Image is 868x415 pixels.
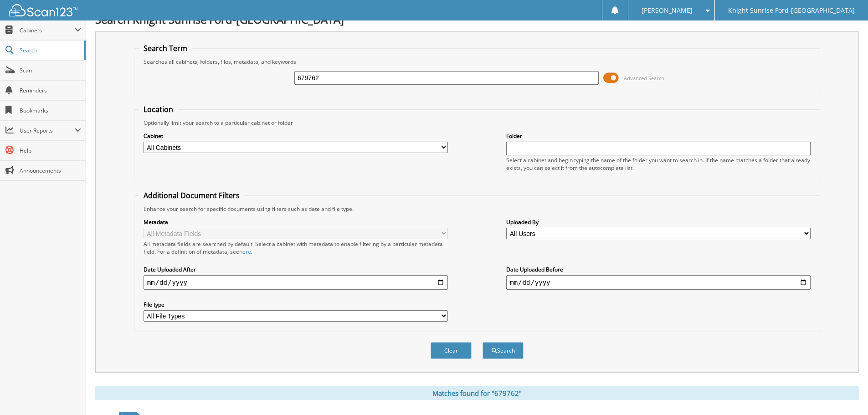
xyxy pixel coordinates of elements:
div: All metadata fields are searched by default. Select a cabinet with metadata to enable filtering b... [144,240,448,256]
label: Cabinet [144,132,448,140]
span: User Reports [20,127,75,134]
label: Metadata [144,218,448,226]
div: Select a cabinet and begin typing the name of the folder you want to search in. If the name match... [506,156,811,172]
label: Folder [506,132,811,140]
label: Date Uploaded After [144,266,448,273]
button: Clear [431,342,472,359]
span: [PERSON_NAME] [642,8,693,13]
span: Help [20,147,81,154]
button: Search [483,342,524,359]
legend: Location [139,104,178,114]
label: File type [144,301,448,308]
a: here [239,248,251,256]
legend: Additional Document Filters [139,190,244,200]
input: end [506,275,811,290]
iframe: Chat Widget [822,371,868,415]
span: Reminders [20,87,81,94]
input: start [144,275,448,290]
span: Scan [20,67,81,74]
span: Knight Sunrise Ford-[GEOGRAPHIC_DATA] [728,8,855,13]
span: Search [20,46,80,54]
label: Uploaded By [506,218,811,226]
span: Cabinets [20,26,75,34]
div: Optionally limit your search to a particular cabinet or folder [139,119,815,127]
img: scan123-logo-white.svg [9,4,77,16]
span: Advanced Search [624,75,664,82]
div: Searches all cabinets, folders, files, metadata, and keywords [139,58,815,66]
div: Matches found for "679762" [95,386,859,400]
span: Announcements [20,167,81,174]
legend: Search Term [139,43,192,53]
span: Bookmarks [20,107,81,114]
label: Date Uploaded Before [506,266,811,273]
div: Enhance your search for specific documents using filters such as date and file type. [139,205,815,213]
